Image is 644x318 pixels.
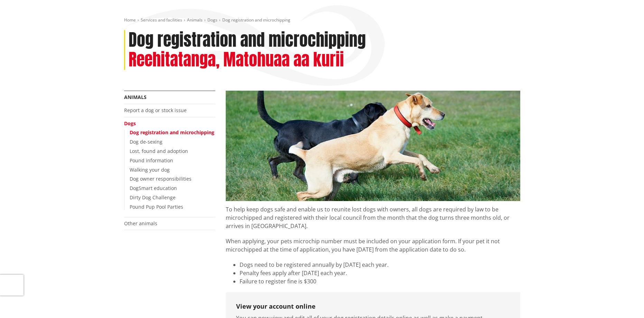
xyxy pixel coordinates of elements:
[124,220,157,227] a: Other animals
[240,261,520,269] li: Dogs need to be registered annually by [DATE] each year.
[240,269,520,277] li: Penalty fees apply after [DATE] each year.
[130,203,183,210] a: Pound Pup Pool Parties
[130,157,173,164] a: Pound information
[612,289,637,314] iframe: Messenger Launcher
[187,17,203,23] a: Animals
[226,237,520,254] p: When applying, your pets microchip number must be included on your application form. If your pet ...
[207,17,217,23] a: Dogs
[129,50,344,70] h2: Reehitatanga, Matohuaa aa kurii
[130,185,177,191] a: DogSmart education
[130,194,176,201] a: Dirty Dog Challenge
[130,148,188,154] a: Lost, found and adoption
[124,17,136,23] a: Home
[129,30,366,50] h1: Dog registration and microchipping
[130,138,162,145] a: Dog de-sexing
[141,17,182,23] a: Services and facilities
[124,120,136,127] a: Dogs
[226,201,520,230] p: To help keep dogs safe and enable us to reunite lost dogs with owners, all dogs are required by l...
[240,277,520,285] li: Failure to register fine is $300
[124,107,187,113] a: Report a dog or stock issue
[130,175,192,182] a: Dog owner responsibilities
[130,129,214,136] a: Dog registration and microchipping
[124,17,520,23] nav: breadcrumb
[124,94,147,100] a: Animals
[236,303,510,310] h3: View your account online
[222,17,290,23] span: Dog registration and microchipping
[130,166,170,173] a: Walking your dog
[226,91,520,201] img: Register your dog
